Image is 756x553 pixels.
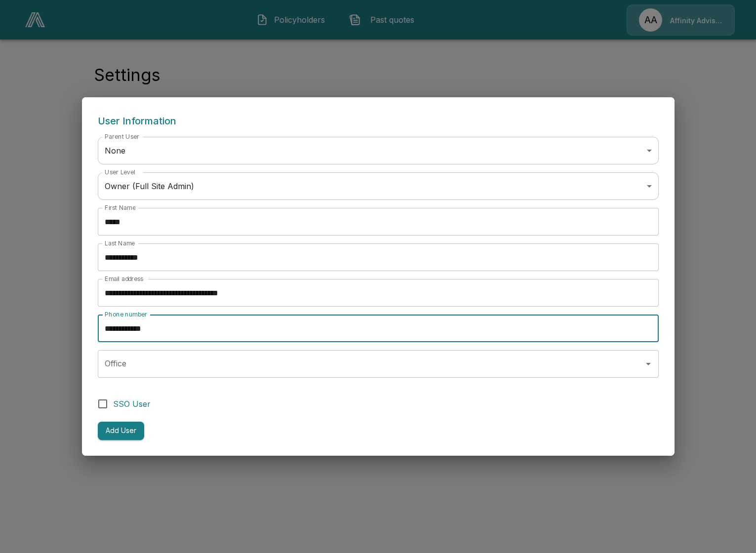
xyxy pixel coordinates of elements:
[105,310,147,318] label: Phone number
[105,239,135,247] label: Last Name
[105,203,135,212] label: First Name
[105,275,143,283] label: Email address
[98,422,144,440] button: Add User
[641,357,655,371] button: Open
[98,113,659,129] h6: User Information
[113,398,151,410] span: SSO User
[98,137,659,164] div: None
[105,168,135,176] label: User Level
[105,132,139,141] label: Parent User
[98,172,659,200] div: Owner (Full Site Admin)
